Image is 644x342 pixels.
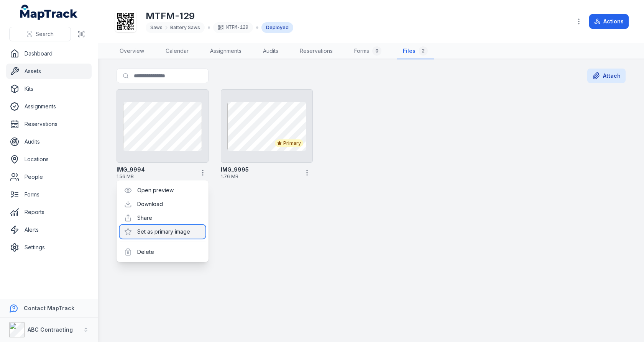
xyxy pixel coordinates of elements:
a: Audits [257,43,284,59]
a: Forms0 [348,43,388,59]
span: 1.56 MB [117,173,194,180]
a: MapTrack [20,5,78,20]
a: Reports [6,205,92,220]
button: Attach [587,69,626,83]
strong: IMG_9995 [221,166,249,173]
a: Download [137,200,163,208]
a: Assignments [6,99,92,114]
div: MTFM-129 [213,22,253,33]
a: People [6,169,92,185]
a: Kits [6,81,92,97]
span: 1.76 MB [221,173,298,180]
a: Reservations [294,43,339,59]
strong: Contact MapTrack [24,305,74,311]
strong: IMG_9994 [117,166,145,173]
a: Settings [6,240,92,255]
button: Search [9,27,71,41]
div: Share [120,211,205,225]
span: Saws [150,25,163,31]
div: Set as primary image [120,225,205,239]
span: Search [36,30,54,38]
button: Actions [589,14,629,29]
div: Delete [120,245,205,259]
div: Deployed [261,22,293,33]
a: Reservations [6,116,92,132]
a: Assignments [204,43,248,59]
a: Overview [113,43,150,59]
strong: ABC Contracting [28,326,73,333]
a: Alerts [6,222,92,237]
span: Battery Saws [170,25,200,31]
a: Forms [6,187,92,202]
a: Dashboard [6,46,92,61]
div: Open preview [120,183,205,197]
div: Primary [275,139,303,147]
div: 2 [419,46,428,56]
div: 0 [372,46,381,56]
a: Audits [6,134,92,149]
a: Calendar [159,43,195,59]
a: Files2 [397,43,434,59]
h1: MTFM-129 [146,10,293,22]
a: Assets [6,64,92,79]
a: Locations [6,152,92,167]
